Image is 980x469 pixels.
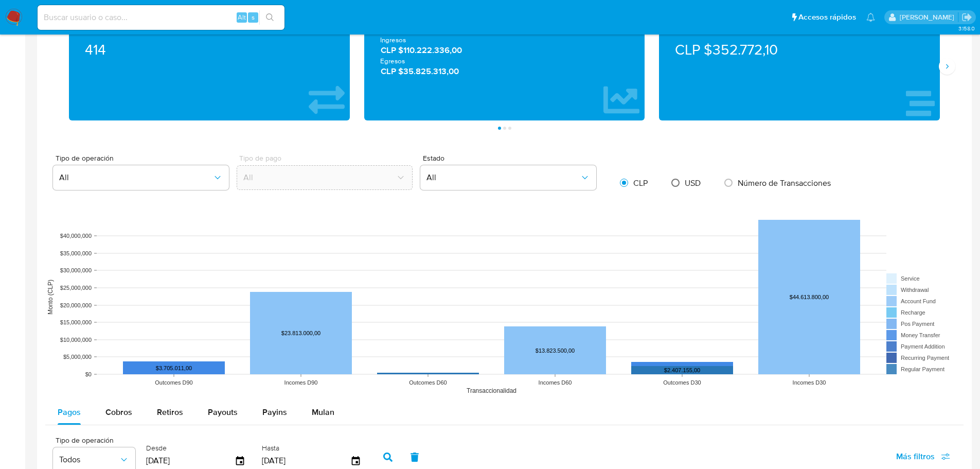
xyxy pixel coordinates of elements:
[259,10,280,25] button: search-icon
[38,11,284,24] input: Buscar usuario o caso...
[238,12,246,22] span: Alt
[252,12,255,22] span: s
[961,12,972,23] a: Salir
[866,13,875,22] a: Notificaciones
[900,12,958,22] p: santiago.sgreco@mercadolibre.com
[798,12,856,23] span: Accesos rápidos
[958,24,975,32] span: 3.158.0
